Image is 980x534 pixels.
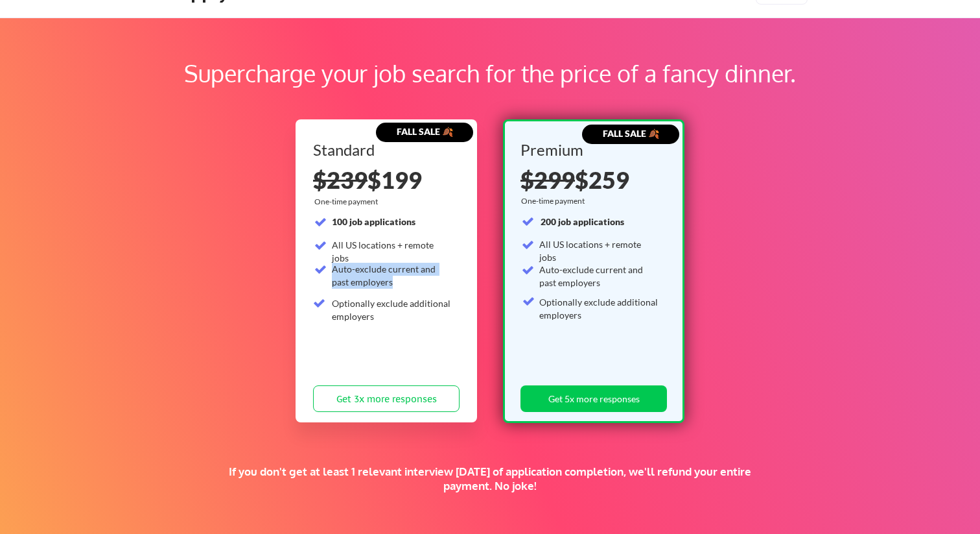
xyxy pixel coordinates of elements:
div: Supercharge your job search for the price of a fancy dinner. [83,56,897,91]
div: Auto-exclude current and past employers [332,263,452,288]
s: $239 [313,165,367,194]
div: Standard [313,142,455,158]
button: Get 3x more responses [313,385,460,412]
div: If you don't get at least 1 relevant interview [DATE] of application completion, we'll refund you... [225,465,755,493]
div: Optionally exclude additional employers [332,297,452,322]
strong: FALL SALE 🍂 [397,126,453,137]
div: All US locations + remote jobs [539,238,659,263]
div: One-time payment [521,196,589,206]
strong: FALL SALE 🍂 [603,128,659,139]
div: Optionally exclude additional employers [539,296,659,321]
div: Premium [520,142,662,158]
strong: 100 job applications [332,216,415,227]
div: One-time payment [314,197,382,207]
strong: 200 job applications [541,216,624,227]
s: $299 [520,165,575,194]
div: All US locations + remote jobs [332,239,452,264]
button: Get 5x more responses [520,385,667,412]
div: Auto-exclude current and past employers [539,263,659,289]
div: $259 [520,168,662,191]
div: $199 [313,168,460,191]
